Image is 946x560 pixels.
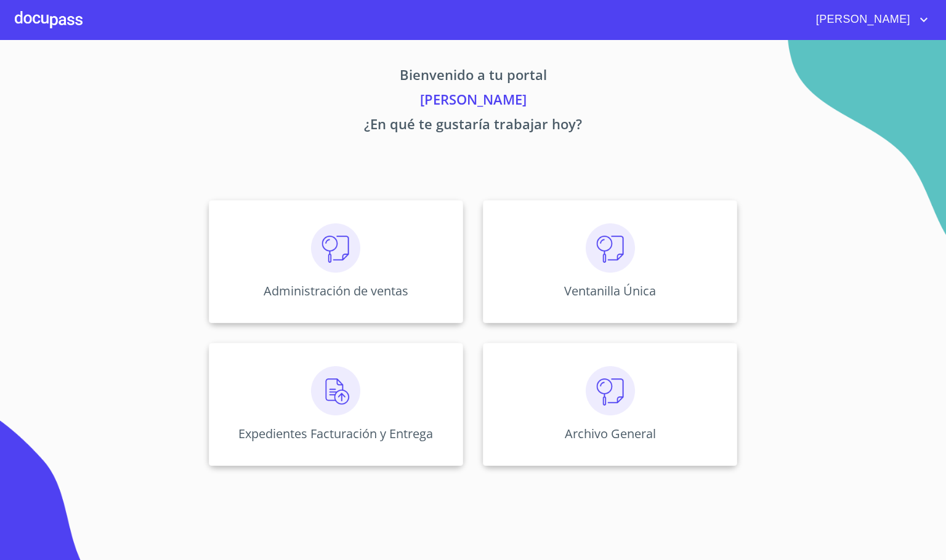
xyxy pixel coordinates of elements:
img: consulta.png [586,366,635,415]
img: carga.png [311,366,360,415]
p: Bienvenido a tu portal [94,65,852,89]
p: [PERSON_NAME] [94,89,852,114]
img: consulta.png [311,223,360,273]
button: account of current user [807,10,931,30]
p: Archivo General [565,425,656,442]
img: consulta.png [586,223,635,273]
p: Administración de ventas [264,282,408,299]
p: ¿En qué te gustaría trabajar hoy? [94,114,852,138]
p: Ventanilla Única [564,282,656,299]
p: Expedientes Facturación y Entrega [238,425,433,442]
span: [PERSON_NAME] [807,10,916,30]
